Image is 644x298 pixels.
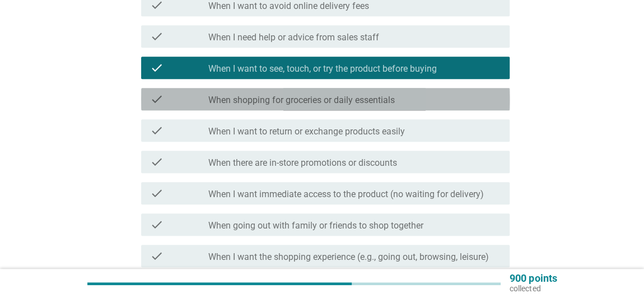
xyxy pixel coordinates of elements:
i: check [150,61,164,74]
label: When I want to avoid online delivery fees [208,1,369,12]
i: check [150,92,164,106]
i: check [150,124,164,137]
label: When I want the shopping experience (e.g., going out, browsing, leisure) [208,252,489,263]
p: 900 points [510,273,557,283]
label: When I need help or advice from sales staff [208,32,379,43]
i: check [150,155,164,169]
label: When I want to return or exchange products easily [208,126,405,137]
label: When I want immediate access to the product (no waiting for delivery) [208,189,484,200]
label: When going out with family or friends to shop together [208,220,423,231]
i: check [150,187,164,200]
p: collected [510,283,557,294]
i: check [150,249,164,263]
label: When shopping for groceries or daily essentials [208,95,395,106]
label: When I want to see, touch, or try the product before buying [208,63,437,74]
i: check [150,218,164,231]
i: check [150,30,164,43]
label: When there are in-store promotions or discounts [208,157,397,169]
